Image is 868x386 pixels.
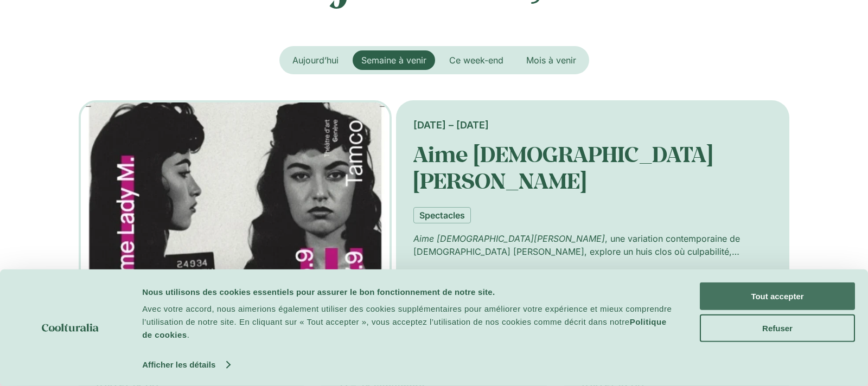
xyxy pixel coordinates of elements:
div: Nous utilisons des cookies essentiels pour assurer le bon fonctionnement de notre site. [142,285,675,298]
p: , une variation contemporaine de [DEMOGRAPHIC_DATA] [PERSON_NAME], explore un huis clos où culpab... [413,232,772,258]
a: Spectacles [413,207,471,223]
img: logo [42,324,99,332]
a: Aime [DEMOGRAPHIC_DATA][PERSON_NAME] [413,140,713,195]
a: Afficher les détails [142,357,229,373]
button: Refuser [700,314,855,342]
span: Aujourd’hui [292,55,339,66]
span: . [187,330,190,339]
button: Tout accepter [700,282,855,310]
span: Semaine à venir [361,55,426,66]
em: Aime [DEMOGRAPHIC_DATA][PERSON_NAME] [413,233,605,244]
span: Ce week-end [449,55,503,66]
span: Mois à venir [526,55,576,66]
span: Avec votre accord, nous aimerions également utiliser des cookies supplémentaires pour améliorer v... [142,304,672,326]
div: [DATE] – [DATE] [413,118,772,132]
